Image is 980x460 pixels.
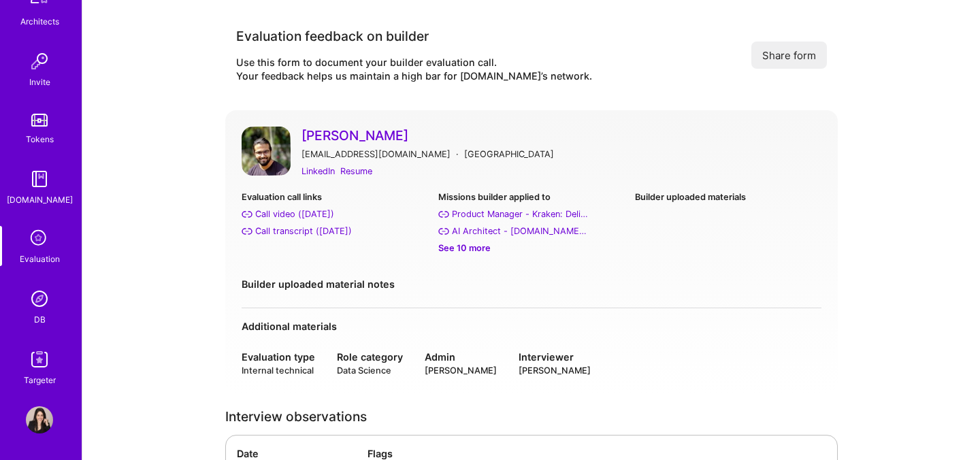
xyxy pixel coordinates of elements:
i: Call transcript (Sep 02, 2025) [242,226,252,237]
a: Call video ([DATE]) [242,207,427,221]
div: Evaluation [20,252,60,266]
div: Role category [337,350,403,364]
i: Product Manager - Kraken: Delivery and Migration Agentic Platform [438,209,449,220]
div: Architects [20,14,59,29]
a: Product Manager - Kraken: Delivery and Migration Agentic Platform [438,207,624,221]
div: Interviewer [519,350,591,364]
div: [GEOGRAPHIC_DATA] [464,147,554,161]
div: [PERSON_NAME] [519,364,591,377]
a: Resume [340,164,372,178]
img: User Avatar [242,127,291,176]
div: Product Manager - Kraken: Delivery and Migration Agentic Platform [452,207,588,221]
div: Data Science [337,364,403,377]
div: Call video (Sep 02, 2025) [255,207,334,221]
i: Call video (Sep 02, 2025) [242,209,252,220]
img: Admin Search [26,285,53,312]
a: Call transcript ([DATE]) [242,224,427,238]
img: User Avatar [26,406,53,433]
div: See 10 more [438,241,624,255]
div: Internal technical [242,364,315,377]
a: User Avatar [242,127,291,179]
img: Invite [26,48,53,75]
div: Evaluation type [242,350,315,364]
i: AI Architect - A.Team: AI Solutions [438,226,449,237]
div: Targeter [24,373,56,387]
div: Invite [29,75,50,89]
img: tokens [31,114,48,127]
div: Interview observations [225,410,838,424]
div: Call transcript (Sep 02, 2025) [255,224,352,238]
div: Builder uploaded materials [635,190,821,204]
div: Admin [425,350,497,364]
div: Missions builder applied to [438,190,624,204]
a: AI Architect - [DOMAIN_NAME]: AI Solutions [438,224,624,238]
div: Evaluation call links [242,190,427,204]
div: [DOMAIN_NAME] [7,193,73,207]
div: [EMAIL_ADDRESS][DOMAIN_NAME] [301,147,451,161]
div: · [456,147,459,161]
i: icon SelectionTeam [27,226,52,252]
img: Skill Targeter [26,346,53,373]
div: Use this form to document your builder evaluation call. Your feedback helps us maintain a high ba... [236,56,592,83]
img: guide book [26,165,53,193]
div: Tokens [26,132,54,146]
div: [PERSON_NAME] [425,364,497,377]
a: LinkedIn [301,164,335,178]
div: DB [34,312,46,327]
a: User Avatar [22,406,56,433]
button: Share form [751,42,827,69]
a: [PERSON_NAME] [301,127,821,144]
div: Additional materials [242,319,821,333]
div: AI Architect - A.Team: AI Solutions [452,224,588,238]
div: Builder uploaded material notes [242,277,821,291]
div: Evaluation feedback on builder [236,27,592,45]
